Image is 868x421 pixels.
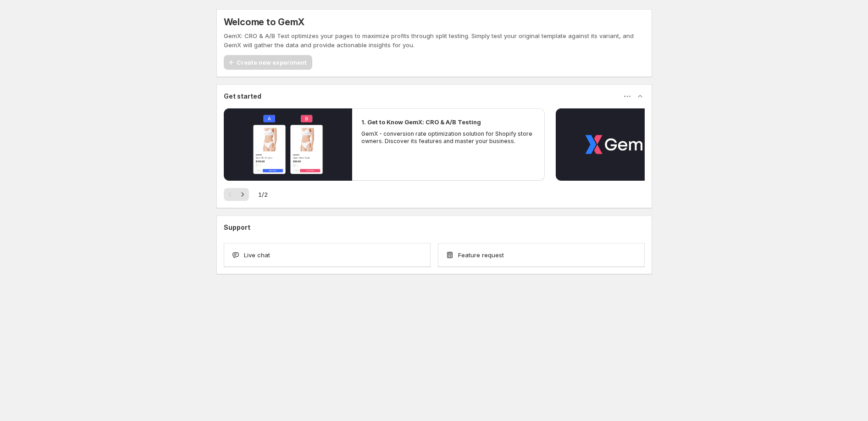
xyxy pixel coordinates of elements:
h3: Support [224,223,250,232]
h2: 1. Get to Know GemX: CRO & A/B Testing [361,117,481,127]
p: GemX - conversion rate optimization solution for Shopify store owners. Discover its features and ... [361,130,536,145]
h5: Welcome to GemX [224,17,304,28]
span: 1 / 2 [258,190,268,199]
span: Live chat [244,250,270,260]
p: GemX: CRO & A/B Test optimizes your pages to maximize profits through split testing. Simply test ... [224,31,645,50]
span: Feature request [458,250,504,260]
h3: Get started [224,92,261,101]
